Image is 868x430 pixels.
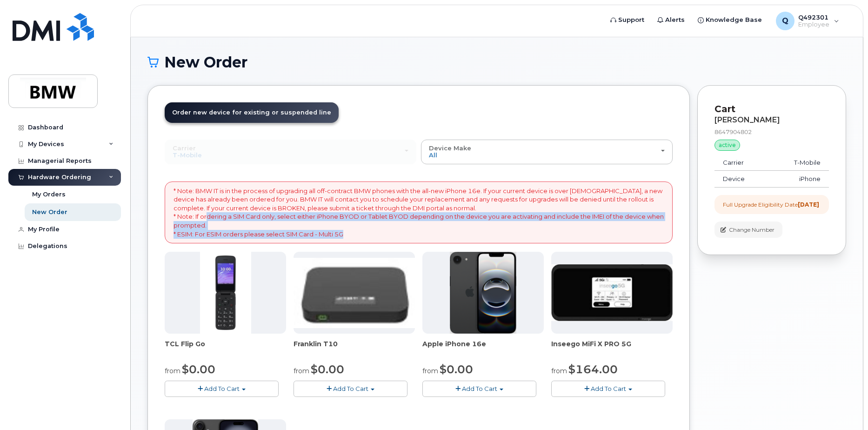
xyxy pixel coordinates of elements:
[714,102,829,116] p: Cart
[147,54,846,70] h1: New Order
[421,140,673,164] button: Device Make All
[422,339,544,358] div: Apple iPhone 16e
[294,381,407,397] button: Add To Cart
[440,363,473,376] span: $0.00
[714,171,768,188] td: Device
[551,367,567,375] small: from
[294,367,309,375] small: from
[422,367,438,375] small: from
[714,116,829,124] div: [PERSON_NAME]
[422,381,536,397] button: Add To Cart
[450,252,517,334] img: iphone16e.png
[200,252,251,334] img: TCL_FLIP_MODE.jpg
[429,151,437,159] span: All
[798,201,819,208] strong: [DATE]
[165,367,180,375] small: from
[429,144,471,152] span: Device Make
[174,187,664,238] p: * Note: BMW IT is in the process of upgrading all off-contract BMW phones with the all-new iPhone...
[172,109,331,116] span: Order new device for existing or suspended line
[551,264,673,321] img: cut_small_inseego_5G.jpg
[714,128,829,136] div: 8647904802
[165,339,286,358] div: TCL Flip Go
[462,385,497,392] span: Add To Cart
[768,171,829,188] td: iPhone
[568,363,618,376] span: $164.00
[165,381,279,397] button: Add To Cart
[182,363,215,376] span: $0.00
[729,226,775,234] span: Change Number
[294,339,415,358] div: Franklin T10
[768,155,829,171] td: T-Mobile
[714,155,768,171] td: Carrier
[551,381,665,397] button: Add To Cart
[311,363,344,376] span: $0.00
[714,222,782,238] button: Change Number
[551,339,673,358] div: Inseego MiFi X PRO 5G
[723,201,819,208] div: Full Upgrade Eligibility Date
[591,385,626,392] span: Add To Cart
[714,140,740,151] div: active
[204,385,240,392] span: Add To Cart
[333,385,368,392] span: Add To Cart
[294,258,415,328] img: t10.jpg
[828,390,861,423] iframe: Messenger Launcher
